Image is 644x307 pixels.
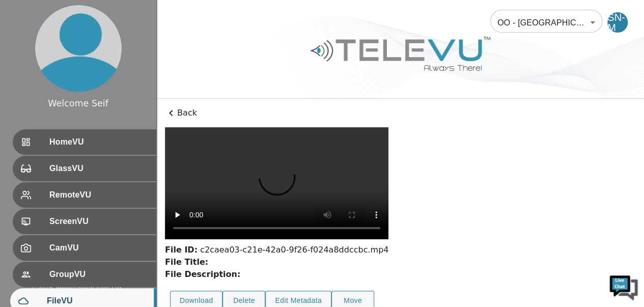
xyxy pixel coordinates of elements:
strong: File Title: [165,257,208,267]
div: OO - [GEOGRAPHIC_DATA] - S. Nuru [490,8,602,37]
div: c2caea03-c21e-42a0-9f26-f024a8ddccbc.mp4 [165,244,388,256]
img: Logo [309,33,492,75]
span: CamVU [49,242,148,254]
div: Welcome Seif [48,97,108,110]
div: CamVU [13,235,156,261]
strong: File Description: [165,269,240,279]
strong: File ID: [165,245,198,255]
textarea: Type your message and hit 'Enter' [5,202,194,237]
span: ScreenVU [49,215,148,228]
span: FileVU [47,295,148,307]
div: GlassVU [13,156,156,181]
div: RemoteVU [13,182,156,208]
img: Chat Widget [608,271,639,302]
div: Chat with us now [53,53,171,67]
div: SN-M [607,12,628,33]
span: We're online! [59,90,141,193]
img: profile.png [35,5,122,92]
span: GlassVU [49,162,148,175]
p: Back [165,107,636,119]
img: d_736959983_company_1615157101543_736959983 [17,47,43,73]
div: GroupVU [13,262,156,287]
div: Minimize live chat window [167,5,191,30]
span: GroupVU [49,268,148,281]
div: HomeVU [13,129,156,155]
span: HomeVU [49,136,148,148]
div: ScreenVU [13,209,156,234]
span: RemoteVU [49,189,148,201]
